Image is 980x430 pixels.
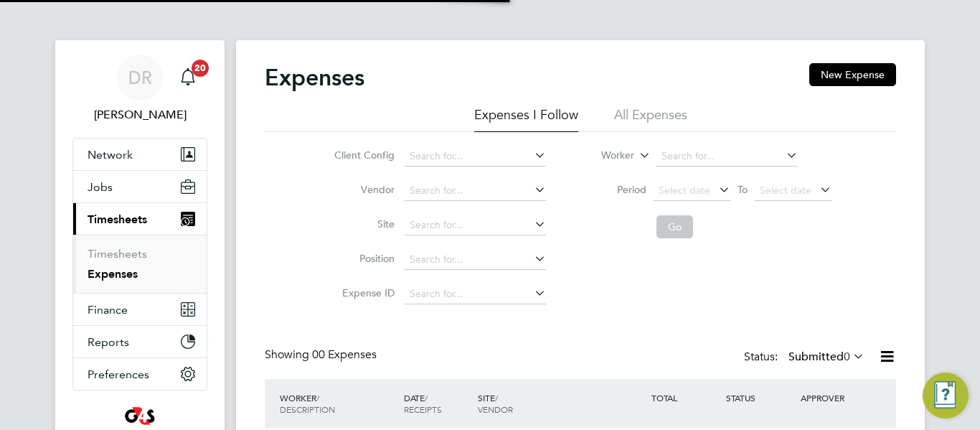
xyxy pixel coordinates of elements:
span: / [425,392,428,403]
span: David Robins [72,106,207,123]
span: DR [128,68,152,87]
input: Search for... [405,146,546,167]
div: Timesheets [73,235,207,293]
span: Select date [760,184,811,197]
span: To [733,180,752,199]
div: SITE [474,385,648,422]
label: Submitted [788,350,864,364]
span: Reports [88,335,129,349]
button: Reports [73,326,207,357]
div: DATE [400,385,475,422]
span: DESCRIPTION [280,403,335,415]
span: 00 Expenses [312,347,377,362]
span: / [495,392,498,403]
input: Search for... [405,284,546,304]
li: All Expenses [614,106,687,132]
h2: Expenses [265,63,364,92]
a: Timesheets [88,247,147,261]
span: Timesheets [88,212,147,226]
a: 20 [174,55,202,101]
input: Search for... [405,215,546,235]
button: Timesheets [73,203,207,235]
span: Finance [88,303,128,317]
a: Go to home page [72,405,207,428]
input: Search for... [405,181,546,201]
button: Jobs [73,171,207,202]
div: WORKER [276,385,400,422]
label: Client Config [330,149,395,162]
span: Select date [659,184,710,197]
div: APPROVER [797,385,872,411]
span: 20 [192,60,209,77]
img: g4sssuk-logo-retina.png [122,405,159,428]
div: STATUS [722,385,797,411]
button: New Expense [809,63,896,86]
button: Go [656,215,693,238]
label: Worker [570,149,634,163]
span: RECEIPTS [404,403,442,415]
a: DR[PERSON_NAME] [72,55,207,123]
a: Expenses [88,267,138,281]
div: Showing [265,347,380,363]
span: 0 [844,350,850,364]
div: TOTAL [648,385,722,411]
label: Site [330,218,395,230]
div: Status: [744,347,867,368]
label: Period [582,183,646,196]
button: Preferences [73,358,207,390]
button: Network [73,139,207,170]
li: Expenses I Follow [474,106,578,132]
span: Preferences [88,368,149,381]
span: / [316,392,319,403]
span: Network [88,148,133,162]
span: Jobs [88,180,113,194]
input: Search for... [656,146,798,167]
button: Engage Resource Center [923,373,969,419]
span: VENDOR [478,403,513,415]
input: Search for... [405,250,546,270]
label: Position [330,252,395,265]
button: Finance [73,294,207,325]
label: Vendor [330,183,395,196]
label: Expense ID [330,286,395,299]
